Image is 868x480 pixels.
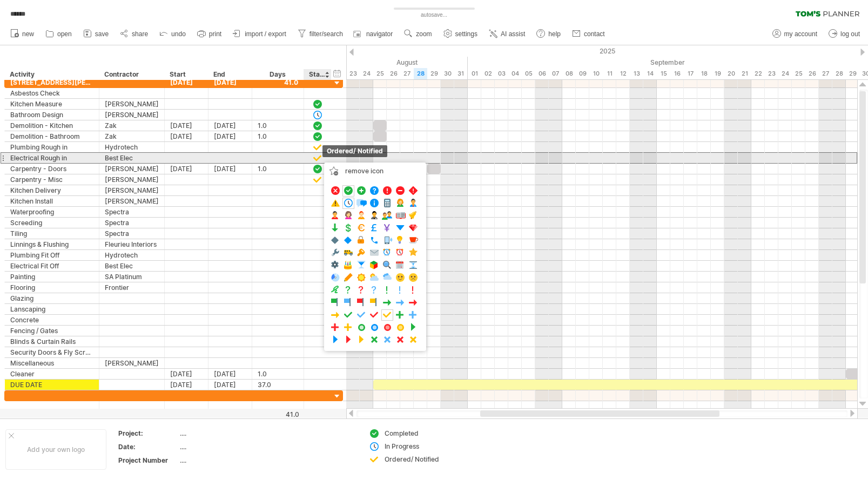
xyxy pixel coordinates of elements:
[105,120,159,131] div: Zak
[589,68,603,79] div: Wednesday, 10 September 2025
[360,68,373,79] div: Sunday, 24 August 2025
[670,68,684,79] div: Tuesday, 16 September 2025
[10,207,93,217] div: Waterproofing
[105,174,159,185] div: [PERSON_NAME]
[10,272,93,282] div: Painting
[10,358,93,368] div: Miscellaneous
[209,30,221,38] span: print
[778,68,792,79] div: Wednesday, 24 September 2025
[309,30,343,38] span: filter/search
[105,272,159,282] div: SA Platinum
[118,442,178,451] div: Date:
[105,142,159,152] div: Hydrotech
[724,68,738,79] div: Saturday, 20 September 2025
[80,27,112,41] a: save
[10,174,93,185] div: Carpentry - Misc
[441,68,454,79] div: Saturday, 30 August 2025
[95,30,109,38] span: save
[258,120,298,131] div: 1.0
[208,164,252,174] div: [DATE]
[322,145,387,157] div: Ordered/ Notified
[165,131,208,141] div: [DATE]
[832,68,846,79] div: Sunday, 28 September 2025
[10,153,93,163] div: Electrical Rough in
[194,27,225,41] a: print
[455,30,477,38] span: settings
[522,68,535,79] div: Friday, 5 September 2025
[165,120,208,131] div: [DATE]
[401,27,435,41] a: zoom
[10,282,93,293] div: Flooring
[765,68,778,79] div: Tuesday, 23 September 2025
[385,442,443,451] div: In Progress
[508,68,522,79] div: Thursday, 4 September 2025
[208,131,252,141] div: [DATE]
[738,68,751,79] div: Sunday, 21 September 2025
[454,68,468,79] div: Sunday, 31 August 2025
[495,68,508,79] div: Wednesday, 3 September 2025
[105,185,159,195] div: [PERSON_NAME]
[486,27,528,41] a: AI assist
[165,164,208,174] div: [DATE]
[373,68,387,79] div: Monday, 25 August 2025
[375,11,494,19] div: autosave...
[208,369,252,379] div: [DATE]
[441,27,481,41] a: settings
[616,68,630,79] div: Friday, 12 September 2025
[10,218,93,228] div: Screeding
[105,110,159,120] div: [PERSON_NAME]
[385,455,443,464] div: Ordered/ Notified
[43,27,75,41] a: open
[684,68,697,79] div: Wednesday, 17 September 2025
[253,410,299,418] div: 41.0
[105,358,159,368] div: [PERSON_NAME]
[10,185,93,195] div: Kitchen Delivery
[562,68,576,79] div: Monday, 8 September 2025
[10,369,93,379] div: Cleaner
[295,27,346,41] a: filter/search
[805,68,819,79] div: Friday, 26 September 2025
[165,77,208,87] div: [DATE]
[208,77,252,87] div: [DATE]
[400,68,414,79] div: Wednesday, 27 August 2025
[427,68,441,79] div: Friday, 29 August 2025
[180,429,271,438] div: ....
[105,153,159,163] div: Best Elec
[657,68,670,79] div: Monday, 15 September 2025
[22,30,34,38] span: new
[252,69,303,80] div: Days
[643,68,657,79] div: Sunday, 14 September 2025
[10,315,93,325] div: Concrete
[105,239,159,249] div: Fleurieu Interiors
[10,336,93,347] div: Blinds & Curtain Rails
[697,68,711,79] div: Thursday, 18 September 2025
[10,304,93,314] div: Lanscaping
[501,30,525,38] span: AI assist
[784,30,817,38] span: my account
[387,68,400,79] div: Tuesday, 26 August 2025
[584,30,605,38] span: contact
[10,164,93,174] div: Carpentry - Doors
[117,27,151,41] a: share
[132,30,148,38] span: share
[481,68,495,79] div: Tuesday, 2 September 2025
[180,442,271,451] div: ....
[10,326,93,336] div: Fencing / Gates
[10,88,93,98] div: Asbestos Check
[230,27,290,41] a: import / export
[213,69,246,80] div: End
[8,27,37,41] a: new
[770,27,820,41] a: my account
[157,27,189,41] a: undo
[10,250,93,260] div: Plumbing Fit Off
[385,429,443,438] div: Completed
[5,429,106,470] div: Add your own logo
[416,30,432,38] span: zoom
[105,261,159,271] div: Best Elec
[346,68,360,79] div: Saturday, 23 August 2025
[819,68,832,79] div: Saturday, 27 September 2025
[10,196,93,206] div: Kitchen Install
[180,456,271,465] div: ....
[10,228,93,239] div: Tiling
[10,131,93,141] div: Demolition - Bathroom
